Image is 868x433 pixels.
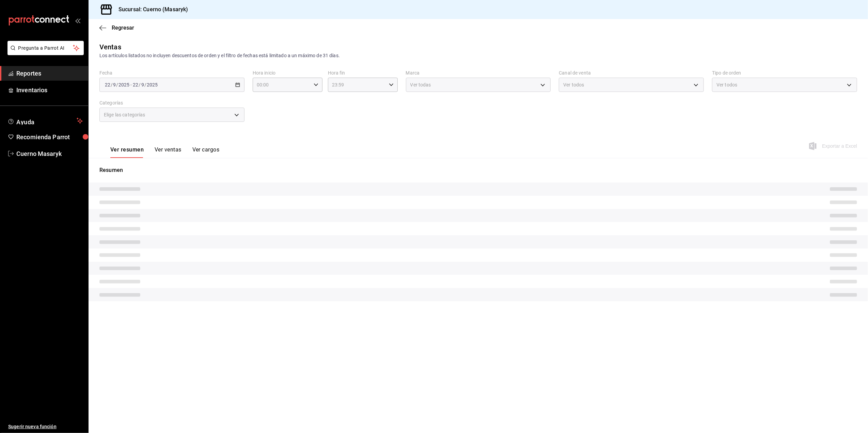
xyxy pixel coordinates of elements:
[16,117,74,125] span: Ayuda
[144,82,146,87] span: /
[99,71,244,76] label: Fecha
[192,146,220,158] button: Ver cargos
[559,71,704,76] label: Canal de venta
[406,71,551,76] label: Marca
[253,71,322,76] label: Hora inicio
[8,423,83,430] span: Sugerir nueva función
[112,25,134,31] span: Regresar
[155,146,182,158] button: Ver ventas
[16,85,83,95] span: Inventarios
[99,25,134,31] button: Regresar
[7,41,84,55] button: Pregunta a Parrot AI
[99,42,121,52] div: Ventas
[5,49,84,57] a: Pregunta a Parrot AI
[104,111,145,118] span: Elige las categorías
[328,71,398,76] label: Hora fin
[99,52,857,59] div: Los artículos listados no incluyen descuentos de orden y el filtro de fechas está limitado a un m...
[146,82,158,87] input: ----
[113,82,116,87] input: --
[16,69,83,78] span: Reportes
[99,101,244,106] label: Categorías
[116,82,118,87] span: /
[110,146,144,158] button: Ver resumen
[16,149,83,158] span: Cuerno Masaryk
[111,82,113,87] span: /
[132,82,139,87] input: --
[110,146,219,158] div: navigation tabs
[105,82,111,87] input: --
[130,82,132,87] span: -
[141,82,144,87] input: --
[563,81,584,88] span: Ver todos
[99,166,857,174] p: Resumen
[139,82,141,87] span: /
[16,132,83,142] span: Recomienda Parrot
[410,81,431,88] span: Ver todas
[716,81,737,88] span: Ver todos
[18,45,73,52] span: Pregunta a Parrot AI
[113,5,188,14] h3: Sucursal: Cuerno (Masaryk)
[75,18,80,23] button: open_drawer_menu
[118,82,130,87] input: ----
[712,71,857,76] label: Tipo de orden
